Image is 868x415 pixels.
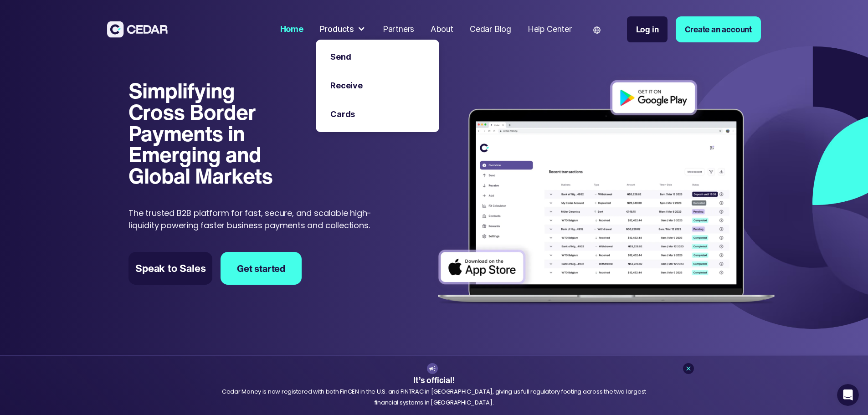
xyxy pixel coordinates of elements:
a: Create an account [676,16,761,42]
div: Products [316,19,370,40]
div: Log in [636,23,659,36]
p: The trusted B2B platform for fast, secure, and scalable high-liquidity powering faster business p... [128,207,389,231]
div: Home [280,23,303,36]
a: About [426,19,457,40]
a: Speak to Sales [128,252,212,285]
div: Products [320,23,354,36]
a: Partners [379,19,418,40]
div: Cedar Blog [470,23,511,36]
a: Cedar Blog [466,19,515,40]
div: Help Center [528,23,572,36]
a: Home [276,19,308,40]
div: About [431,23,453,36]
iframe: Intercom live chat [837,384,859,406]
nav: Products [316,40,439,132]
a: Get started [221,252,302,285]
a: Help Center [524,19,576,40]
img: world icon [593,26,601,34]
a: Receive [330,80,432,92]
div: Partners [383,23,414,36]
a: Log in [627,16,668,42]
a: Cards [330,108,432,121]
img: Dashboard of transactions [430,73,782,313]
h1: Simplifying Cross Border Payments in Emerging and Global Markets [128,80,285,186]
a: Send [330,51,432,63]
